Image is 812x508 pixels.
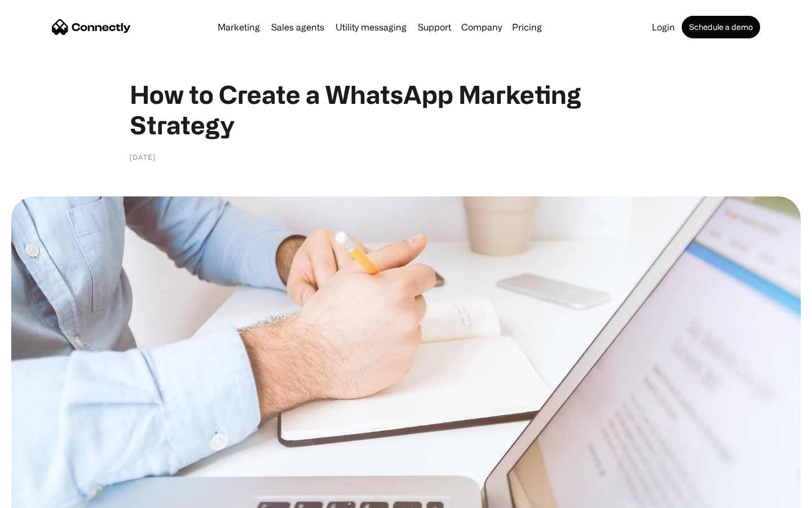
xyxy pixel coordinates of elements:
a: home [52,19,131,36]
a: Marketing [213,23,264,32]
div: Company [458,19,505,35]
div: Company [461,19,502,35]
h1: How to Create a WhatsApp Marketing Strategy [130,79,682,140]
a: Pricing [507,23,546,32]
div: [DATE] [130,151,156,163]
a: Schedule a demo [682,16,760,38]
ul: Language list [23,488,68,504]
a: Support [413,23,456,32]
aside: Language selected: English [11,488,68,504]
a: Login [647,23,679,32]
a: Sales agents [267,23,329,32]
a: Utility messaging [331,23,411,32]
